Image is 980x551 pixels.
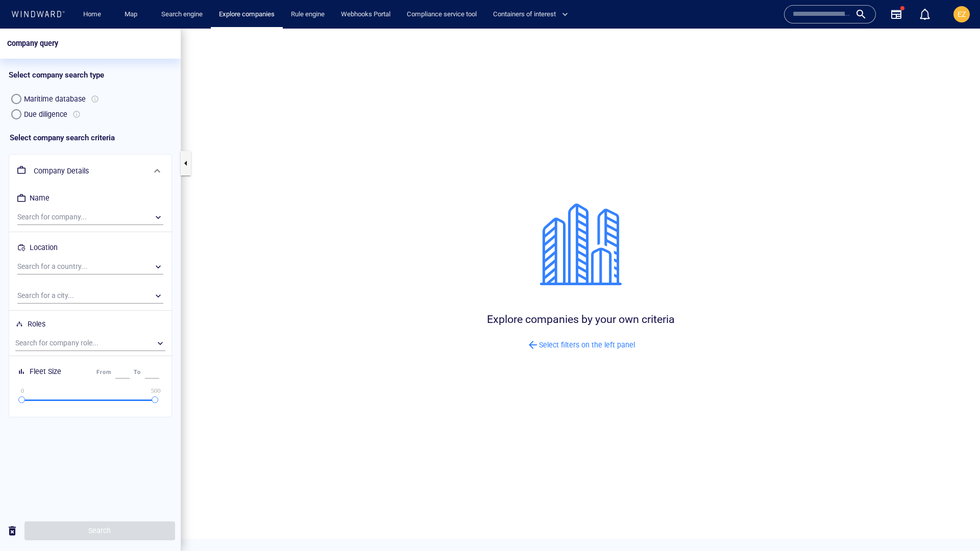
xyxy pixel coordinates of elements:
span: 0 [21,359,24,366]
iframe: Chat [937,505,972,543]
button: EZ [951,4,972,24]
h6: Select filters on the left panel [527,310,635,323]
div: Due diligence [24,80,67,92]
div: Fleet Size [28,335,63,352]
button: Due diligence [9,78,24,93]
div: Select company search type [9,30,172,63]
a: Explore companies [215,6,279,23]
h5: Explore companies by your own criteria [487,284,675,298]
a: Rule engine [287,6,329,23]
span: To [134,340,141,347]
h6: Company Details [34,136,145,149]
span: 500 [151,359,160,366]
a: Map [120,6,145,23]
span: EZ [958,10,966,18]
a: Webhooks Portal [337,6,395,23]
button: Map [116,6,149,23]
div: Select company search criteria [9,102,172,126]
div: Roles [26,287,47,304]
p: Company query [7,9,58,21]
div: Company Details [9,126,171,159]
button: Maritime database [9,63,24,78]
a: Search engine [157,6,207,23]
a: Home [79,6,105,23]
div: Maritime database [24,64,86,77]
button: Home [76,6,108,23]
div: Name [28,161,52,178]
span: From [96,340,111,347]
span: Containers of interest [493,9,568,20]
div: Notification center [919,8,931,20]
button: Containers of interest [489,6,577,23]
div: Location [28,211,60,228]
a: Compliance service tool [403,6,481,23]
